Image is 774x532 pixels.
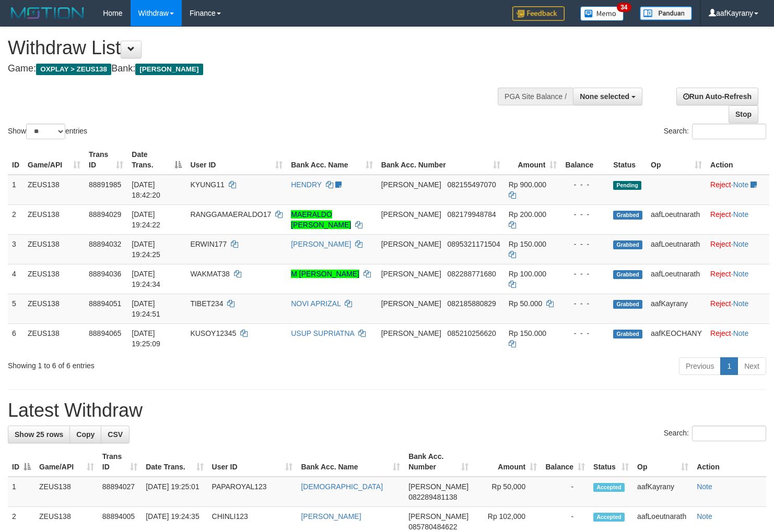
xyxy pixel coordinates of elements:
[408,512,468,521] span: [PERSON_NAME]
[135,64,203,75] span: [PERSON_NAME]
[473,447,541,477] th: Amount: activate to sort column ascending
[8,264,24,294] td: 4
[8,356,315,371] div: Showing 1 to 6 of 6 entries
[186,145,287,175] th: User ID: activate to sort column ascending
[190,329,236,337] span: KUSOY12345
[24,234,85,264] td: ZEUS138
[447,240,500,248] span: Copy 0895321171504 to clipboard
[381,180,441,189] span: [PERSON_NAME]
[589,447,633,477] th: Status: activate to sort column ascending
[132,240,160,259] span: [DATE] 19:24:25
[580,6,624,21] img: Button%20Memo.svg
[710,240,731,248] a: Reject
[8,124,87,139] label: Show entries
[580,92,629,101] span: None selected
[664,426,766,441] label: Search:
[473,477,541,507] td: Rp 50,000
[509,329,546,337] span: Rp 150.000
[132,180,160,199] span: [DATE] 18:42:20
[733,270,749,278] a: Note
[733,329,749,337] a: Note
[647,145,706,175] th: Op: activate to sort column ascending
[142,477,207,507] td: [DATE] 19:25:01
[647,323,706,353] td: aafKEOCHANY
[297,447,404,477] th: Bank Acc. Name: activate to sort column ascending
[613,270,642,279] span: Grabbed
[26,124,65,139] select: Showentries
[447,299,496,308] span: Copy 082185880829 to clipboard
[35,477,98,507] td: ZEUS138
[291,299,341,308] a: NOVI APRIZAL
[24,145,85,175] th: Game/API: activate to sort column ascending
[381,299,441,308] span: [PERSON_NAME]
[633,477,693,507] td: aafKayrany
[89,180,121,189] span: 88891985
[565,239,605,249] div: - - -
[381,270,441,278] span: [PERSON_NAME]
[733,299,749,308] a: Note
[647,234,706,264] td: aafLoeutnarath
[692,124,766,139] input: Search:
[647,204,706,234] td: aafLoeutnarath
[509,240,546,248] span: Rp 150.000
[85,145,127,175] th: Trans ID: activate to sort column ascending
[132,329,160,348] span: [DATE] 19:25:09
[693,447,766,477] th: Action
[76,430,95,439] span: Copy
[498,88,573,105] div: PGA Site Balance /
[8,234,24,264] td: 3
[509,270,546,278] span: Rp 100.000
[706,175,769,205] td: ·
[190,299,223,308] span: TIBET234
[710,210,731,219] a: Reject
[24,204,85,234] td: ZEUS138
[35,447,98,477] th: Game/API: activate to sort column ascending
[561,145,609,175] th: Balance
[287,145,377,175] th: Bank Acc. Name: activate to sort column ascending
[710,299,731,308] a: Reject
[8,204,24,234] td: 2
[676,88,758,105] a: Run Auto-Refresh
[408,523,457,531] span: Copy 085780484622 to clipboard
[706,264,769,294] td: ·
[565,298,605,309] div: - - -
[8,175,24,205] td: 1
[291,240,351,248] a: [PERSON_NAME]
[509,210,546,219] span: Rp 200.000
[8,400,766,421] h1: Latest Withdraw
[706,145,769,175] th: Action
[190,240,227,248] span: ERWIN177
[613,211,642,220] span: Grabbed
[720,357,738,375] a: 1
[647,264,706,294] td: aafLoeutnarath
[8,145,24,175] th: ID
[98,477,142,507] td: 88894027
[509,180,546,189] span: Rp 900.000
[15,430,63,439] span: Show 25 rows
[541,477,589,507] td: -
[101,426,130,443] a: CSV
[377,145,505,175] th: Bank Acc. Number: activate to sort column ascending
[408,482,468,491] span: [PERSON_NAME]
[36,64,111,75] span: OXPLAY > ZEUS138
[706,204,769,234] td: ·
[710,180,731,189] a: Reject
[565,328,605,338] div: - - -
[301,482,383,491] a: [DEMOGRAPHIC_DATA]
[647,294,706,323] td: aafKayrany
[8,426,70,443] a: Show 25 rows
[447,329,496,337] span: Copy 085210256620 to clipboard
[706,294,769,323] td: ·
[541,447,589,477] th: Balance: activate to sort column ascending
[633,447,693,477] th: Op: activate to sort column ascending
[291,270,359,278] a: M [PERSON_NAME]
[710,270,731,278] a: Reject
[706,234,769,264] td: ·
[8,477,35,507] td: 1
[565,269,605,279] div: - - -
[408,493,457,501] span: Copy 082289481138 to clipboard
[208,447,297,477] th: User ID: activate to sort column ascending
[573,88,642,105] button: None selected
[706,323,769,353] td: ·
[509,299,543,308] span: Rp 50.000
